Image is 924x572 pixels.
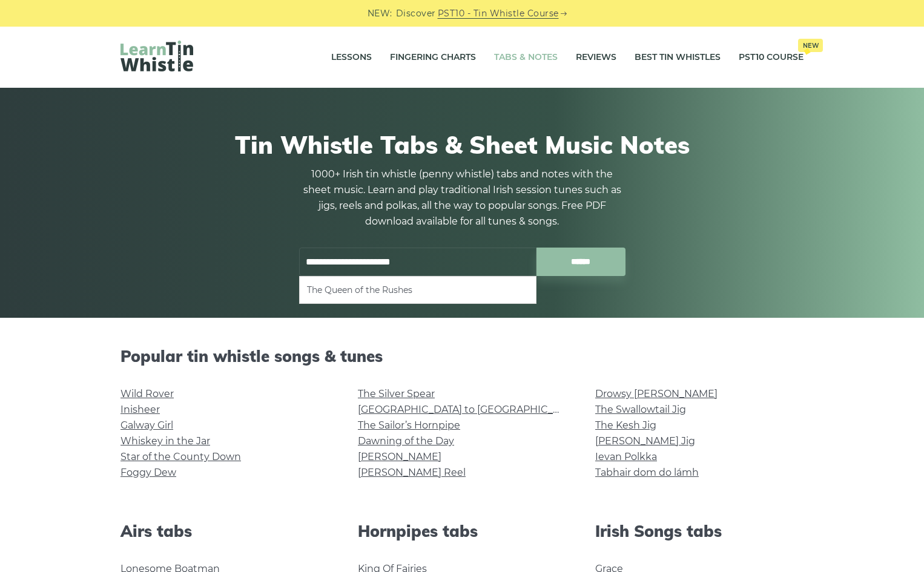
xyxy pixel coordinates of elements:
a: Inisheer [120,404,160,415]
h2: Popular tin whistle songs & tunes [120,347,804,366]
a: Ievan Polkka [595,451,657,462]
span: New [798,39,823,52]
a: Whiskey in the Jar [120,435,210,447]
a: Lessons [331,42,372,73]
a: Foggy Dew [120,467,176,478]
a: Dawning of the Day [358,435,454,447]
a: Best Tin Whistles [635,42,721,73]
a: Tabs & Notes [494,42,558,73]
a: Galway Girl [120,419,173,431]
a: The Kesh Jig [595,419,656,431]
a: Star of the County Down [120,451,241,462]
a: [PERSON_NAME] Reel [358,467,466,478]
p: 1000+ Irish tin whistle (penny whistle) tabs and notes with the sheet music. Learn and play tradi... [299,166,625,229]
h1: Tin Whistle Tabs & Sheet Music Notes [120,130,804,159]
a: Fingering Charts [390,42,476,73]
a: [PERSON_NAME] Jig [595,435,695,447]
a: Drowsy [PERSON_NAME] [595,388,718,399]
a: The Silver Spear [358,388,435,399]
a: Wild Rover [120,388,174,399]
a: Tabhair dom do lámh [595,467,699,478]
a: [PERSON_NAME] [358,451,441,462]
li: The Queen of the Rushes [307,283,529,297]
a: PST10 CourseNew [739,42,804,73]
h2: Irish Songs tabs [595,522,804,541]
h2: Airs tabs [120,522,329,541]
img: LearnTinWhistle.com [120,41,193,71]
a: [GEOGRAPHIC_DATA] to [GEOGRAPHIC_DATA] [358,404,581,415]
a: The Sailor’s Hornpipe [358,419,460,431]
h2: Hornpipes tabs [358,522,566,541]
a: The Swallowtail Jig [595,404,686,415]
a: Reviews [576,42,616,73]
